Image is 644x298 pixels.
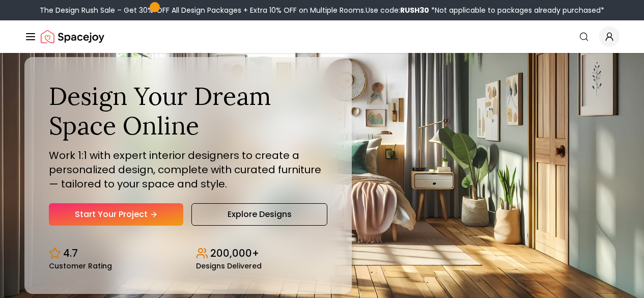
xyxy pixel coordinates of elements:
[210,246,259,260] p: 200,000+
[196,262,262,269] small: Designs Delivered
[49,82,327,140] h1: Design Your Dream Space Online
[191,203,327,226] a: Explore Designs
[429,5,604,15] span: *Not applicable to packages already purchased*
[40,5,604,15] div: The Design Rush Sale – Get 30% OFF All Design Packages + Extra 10% OFF on Multiple Rooms.
[41,26,104,47] img: Spacejoy Logo
[400,5,429,15] b: RUSH30
[366,5,429,15] span: Use code:
[49,148,327,191] p: Work 1:1 with expert interior designers to create a personalized design, complete with curated fu...
[49,238,327,269] div: Design stats
[24,20,620,53] nav: Global
[63,246,78,260] p: 4.7
[49,203,183,226] a: Start Your Project
[49,262,112,269] small: Customer Rating
[41,26,104,47] a: Spacejoy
